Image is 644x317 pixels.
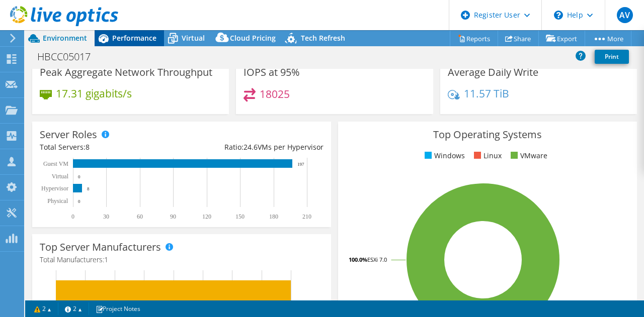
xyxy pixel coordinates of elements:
[244,142,258,152] span: 24.6
[269,213,278,220] text: 180
[87,186,90,191] text: 8
[297,162,304,167] text: 197
[86,142,90,152] span: 8
[235,213,245,220] text: 150
[52,173,69,180] text: Virtual
[43,160,68,167] text: Guest VM
[41,185,68,192] text: Hypervisor
[538,31,585,46] a: Export
[450,31,498,46] a: Reports
[182,142,324,153] div: Ratio: VMs per Hypervisor
[43,33,87,43] span: Environment
[58,302,89,315] a: 2
[244,67,300,78] h3: IOPS at 95%
[33,51,106,62] h1: HBCC05017
[448,67,538,78] h3: Average Daily Write
[104,255,108,264] span: 1
[78,174,80,179] text: 0
[27,302,58,315] a: 2
[112,33,156,43] span: Performance
[260,88,290,99] h4: 18025
[71,213,74,220] text: 0
[202,213,211,220] text: 120
[89,302,147,315] a: Project Notes
[40,254,324,265] h4: Total Manufacturers:
[230,33,276,43] span: Cloud Pricing
[422,150,465,161] li: Windows
[617,7,633,23] span: AV
[498,31,539,46] a: Share
[137,213,143,220] text: 60
[40,142,182,153] div: Total Servers:
[40,129,97,140] h3: Server Roles
[40,67,212,78] h3: Peak Aggregate Network Throughput
[47,197,68,204] text: Physical
[585,31,631,46] a: More
[471,150,502,161] li: Linux
[302,213,311,220] text: 210
[554,11,563,20] svg: \n
[301,33,345,43] span: Tech Refresh
[367,256,387,263] tspan: ESXi 7.0
[78,199,80,204] text: 0
[170,213,176,220] text: 90
[349,256,367,263] tspan: 100.0%
[464,88,509,99] h4: 11.57 TiB
[595,50,629,64] a: Print
[103,213,109,220] text: 30
[508,150,547,161] li: VMware
[56,88,132,99] h4: 17.31 gigabits/s
[40,242,161,253] h3: Top Server Manufacturers
[346,129,629,140] h3: Top Operating Systems
[182,33,205,43] span: Virtual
